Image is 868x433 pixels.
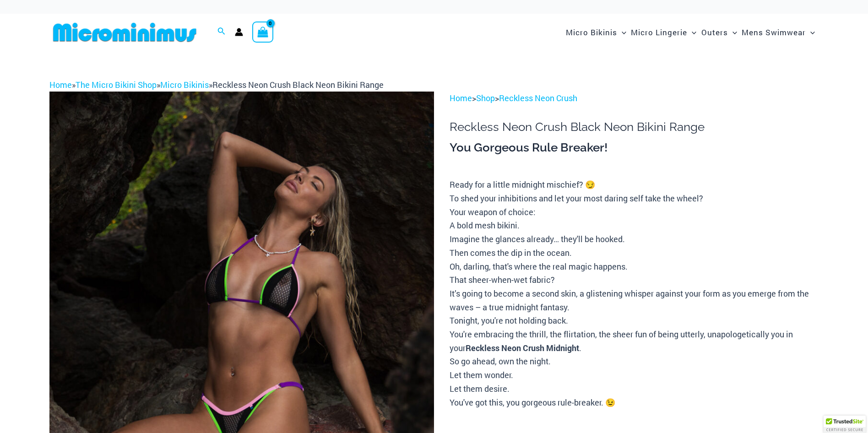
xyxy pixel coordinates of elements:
span: Micro Bikinis [566,21,617,44]
img: MM SHOP LOGO FLAT [49,22,200,43]
a: The Micro Bikini Shop [76,79,157,90]
nav: Site Navigation [562,17,819,48]
span: Menu Toggle [617,21,626,44]
a: Micro BikinisMenu ToggleMenu Toggle [564,18,629,46]
a: Home [49,79,72,90]
div: TrustedSite Certified [824,416,866,433]
p: > > [450,92,819,105]
a: Shop [476,92,495,103]
a: Account icon link [235,28,243,36]
a: OutersMenu ToggleMenu Toggle [699,18,739,46]
a: Micro Bikinis [160,79,209,90]
span: Menu Toggle [687,21,696,44]
a: Micro LingerieMenu ToggleMenu Toggle [629,18,699,46]
span: Menu Toggle [728,21,737,44]
a: Home [450,92,472,103]
p: Ready for a little midnight mischief? 😏 To shed your inhibitions and let your most daring self ta... [450,178,819,409]
span: Outers [701,21,728,44]
h1: Reckless Neon Crush Black Neon Bikini Range [450,120,819,134]
span: » » » [49,79,384,90]
span: Reckless Neon Crush Black Neon Bikini Range [212,79,384,90]
span: Menu Toggle [806,21,815,44]
span: Micro Lingerie [631,21,687,44]
h3: You Gorgeous Rule Breaker! [450,140,819,156]
a: Reckless Neon Crush [499,92,577,103]
a: Mens SwimwearMenu ToggleMenu Toggle [739,18,817,46]
a: View Shopping Cart, empty [252,22,273,43]
span: Mens Swimwear [742,21,806,44]
b: Reckless Neon Crush Midnight [466,342,579,353]
a: Search icon link [217,26,226,38]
